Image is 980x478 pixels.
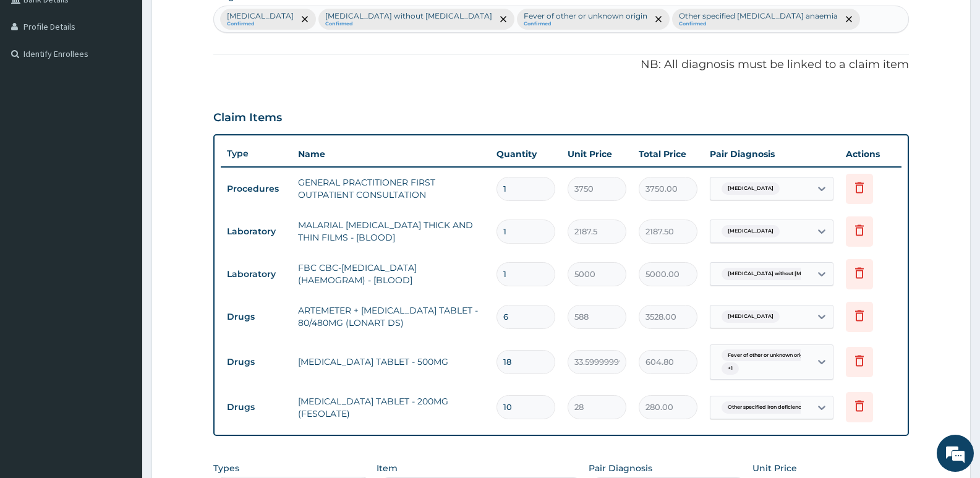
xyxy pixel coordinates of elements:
[561,142,633,166] th: Unit Price
[840,142,901,166] th: Actions
[292,170,490,207] td: GENERAL PRACTITIONER FIRST OUTPATIENT CONSULTATION
[221,396,292,419] td: Drugs
[299,14,310,25] span: remove selection option
[325,21,492,27] small: Confirmed
[653,14,664,25] span: remove selection option
[292,349,490,374] td: [MEDICAL_DATA] TABLET - 500MG
[221,305,292,328] td: Drugs
[325,11,492,21] p: [MEDICAL_DATA] without [MEDICAL_DATA]
[722,268,846,280] span: [MEDICAL_DATA] without [MEDICAL_DATA]
[227,21,294,27] small: Confirmed
[524,21,647,27] small: Confirmed
[722,182,780,195] span: [MEDICAL_DATA]
[203,6,232,36] div: Minimize live chat window
[679,21,838,27] small: Confirmed
[722,362,739,375] span: + 1
[6,338,236,381] textarea: Type your message and hit 'Enter'
[633,142,704,166] th: Total Price
[292,142,490,166] th: Name
[722,225,780,237] span: [MEDICAL_DATA]
[589,462,652,474] label: Pair Diagnosis
[722,349,814,362] span: Fever of other or unknown orig...
[213,57,909,73] p: NB: All diagnosis must be linked to a claim item
[752,462,797,474] label: Unit Price
[292,298,490,335] td: ARTEMETER + [MEDICAL_DATA] TABLET - 80/480MG (LONART DS)
[704,142,840,166] th: Pair Diagnosis
[722,401,811,414] span: Other specified iron deficienc...
[221,220,292,243] td: Laboratory
[213,463,239,474] label: Types
[524,11,647,21] p: Fever of other or unknown origin
[292,255,490,292] td: FBC CBC-[MEDICAL_DATA] (HAEMOGRAM) - [BLOOD]
[377,462,398,474] label: Item
[72,156,171,281] span: We're online!
[221,351,292,373] td: Drugs
[221,263,292,286] td: Laboratory
[292,213,490,250] td: MALARIAL [MEDICAL_DATA] THICK AND THIN FILMS - [BLOOD]
[679,11,838,21] p: Other specified [MEDICAL_DATA] anaemia
[64,69,208,85] div: Chat with us now
[498,14,509,25] span: remove selection option
[292,389,490,426] td: [MEDICAL_DATA] TABLET - 200MG (FESOLATE)
[227,11,294,21] p: [MEDICAL_DATA]
[221,177,292,200] td: Procedures
[213,111,282,125] h3: Claim Items
[722,310,780,323] span: [MEDICAL_DATA]
[221,142,292,165] th: Type
[23,62,50,93] img: d_794563401_company_1708531726252_794563401
[490,142,561,166] th: Quantity
[843,14,854,25] span: remove selection option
